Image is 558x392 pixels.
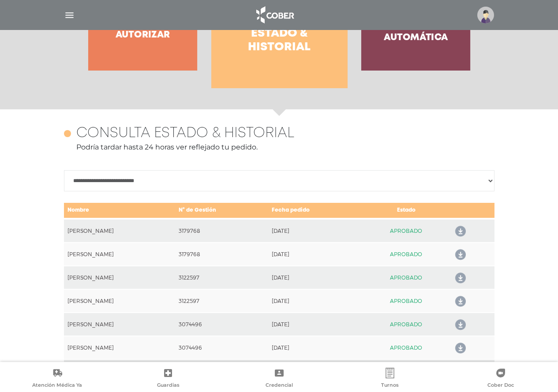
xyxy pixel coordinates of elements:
[268,313,362,336] td: [DATE]
[64,313,176,336] td: [PERSON_NAME]
[64,289,176,313] td: [PERSON_NAME]
[2,368,112,390] a: Atención Médica Ya
[268,202,362,219] td: Fecha pedido
[175,289,268,313] td: 3122597
[175,266,268,289] td: 3122597
[64,219,176,243] td: [PERSON_NAME]
[224,368,334,390] a: Credencial
[268,266,362,289] td: [DATE]
[251,4,298,26] img: logo_cober_home-white.png
[64,359,176,383] td: [PERSON_NAME]
[76,125,294,142] h4: Consulta estado & historial
[175,313,268,336] td: 3074496
[268,336,362,359] td: [DATE]
[363,336,450,359] td: APROBADO
[487,382,514,390] span: Cober Doc
[363,289,450,313] td: APROBADO
[363,266,450,289] td: APROBADO
[64,142,494,153] p: Podría tardar hasta 24 horas ver reflejado tu pedido.
[157,382,180,390] span: Guardias
[64,202,176,219] td: Nombre
[268,243,362,266] td: [DATE]
[268,359,362,383] td: [DATE]
[227,13,332,55] h4: Consulta estado & historial
[334,368,445,390] a: Turnos
[363,202,450,219] td: Estado
[175,359,268,383] td: 3043056
[32,382,82,390] span: Atención Médica Ya
[175,336,268,359] td: 3074496
[64,336,176,359] td: [PERSON_NAME]
[446,368,556,390] a: Cober Doc
[266,382,293,390] span: Credencial
[175,243,268,266] td: 3179768
[363,359,450,383] td: APROBADO
[363,219,450,243] td: APROBADO
[381,382,399,390] span: Turnos
[175,219,268,243] td: 3179768
[175,202,268,219] td: N° de Gestión
[64,10,75,21] img: Cober_menu-lines-white.svg
[268,219,362,243] td: [DATE]
[363,313,450,336] td: APROBADO
[64,266,176,289] td: [PERSON_NAME]
[64,243,176,266] td: [PERSON_NAME]
[268,289,362,313] td: [DATE]
[112,368,223,390] a: Guardias
[477,7,494,23] img: profile-placeholder.svg
[363,243,450,266] td: APROBADO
